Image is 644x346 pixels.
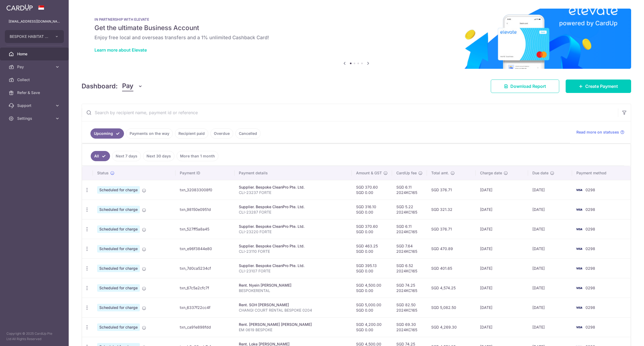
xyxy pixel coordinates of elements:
span: Pay [17,64,53,70]
div: Rent. SOH [PERSON_NAME] [239,302,347,308]
p: EM 0619 BESPOKE [239,327,347,333]
input: Search by recipient name, payment id or reference [82,104,618,121]
td: SGD 6.52 2024KC165 [392,258,427,278]
img: CardUp [6,4,33,11]
td: txn_e96f3844e80 [175,239,234,258]
span: Download Report [510,83,546,89]
td: [DATE] [528,317,572,337]
a: Create Payment [566,80,631,93]
span: Scheduled for charge [97,304,140,311]
span: 0298 [586,305,595,310]
td: [DATE] [476,180,528,200]
td: SGD 5,082.50 [427,298,476,317]
span: 0298 [586,286,595,290]
p: CHANGI COURT RENTAL BESPOKE 0204 [239,308,347,313]
td: SGD 370.60 SGD 0.00 [352,180,392,200]
td: [DATE] [476,200,528,219]
p: [EMAIL_ADDRESS][DOMAIN_NAME] [9,19,60,24]
td: SGD 6.11 2024KC165 [392,219,427,239]
img: Bank Card [574,265,584,272]
td: [DATE] [476,219,528,239]
img: Bank Card [574,324,584,330]
img: Bank Card [574,187,584,193]
div: Rent. Nyein [PERSON_NAME] [239,283,347,288]
td: SGD 370.60 SGD 0.00 [352,219,392,239]
td: SGD 6.11 2024KC165 [392,180,427,200]
td: [DATE] [476,258,528,278]
span: Scheduled for charge [97,265,140,272]
td: SGD 470.89 [427,239,476,258]
span: Scheduled for charge [97,225,140,233]
td: [DATE] [528,180,572,200]
td: txn_67c5a2cfc7f [175,278,234,298]
button: Pay [122,81,143,91]
a: More than 1 month [177,151,218,161]
img: Bank Card [574,246,584,252]
p: IN PARTNERSHIP WITH ELEVATE [94,17,618,21]
td: SGD 5,000.00 SGD 0.00 [352,298,392,317]
div: Supplier. Bespoke CleanPro Pte. Ltd. [239,185,347,190]
td: SGD 395.13 SGD 0.00 [352,258,392,278]
span: Scheduled for charge [97,206,140,213]
span: Collect [17,77,53,82]
td: txn_6337f22cc4f [175,298,234,317]
img: Bank Card [574,285,584,291]
td: SGD 82.50 2024KC165 [392,298,427,317]
td: [DATE] [528,200,572,219]
span: Support [17,103,53,108]
a: Cancelled [235,128,261,139]
td: txn_320833008f0 [175,180,234,200]
a: Payments on the way [126,128,173,139]
a: Download Report [491,80,559,93]
div: Supplier. Bespoke CleanPro Pte. Ltd. [239,263,347,268]
span: Total amt. [431,170,449,176]
span: 0298 [586,246,595,251]
a: Next 7 days [112,151,141,161]
span: 0298 [586,325,595,329]
span: Scheduled for charge [97,186,140,194]
td: txn_ca91e898fdd [175,317,234,337]
p: CLI-23110 FORTE [239,249,347,254]
td: [DATE] [476,239,528,258]
div: Supplier. Bespoke CleanPro Pte. Ltd. [239,204,347,210]
span: CardUp fee [396,170,417,176]
img: Renovation banner [82,9,631,69]
td: SGD 69.30 2024KC165 [392,317,427,337]
td: SGD 74.25 2024KC165 [392,278,427,298]
td: SGD 316.10 SGD 0.00 [352,200,392,219]
td: [DATE] [528,219,572,239]
span: 0298 [586,266,595,271]
img: Bank Card [574,206,584,213]
td: SGD 7.64 2024KC165 [392,239,427,258]
td: SGD 376.71 [427,180,476,200]
td: txn_7d0ca5234cf [175,258,234,278]
span: BESPOKE HABITAT FORTE PTE. LTD. [10,34,49,39]
button: BESPOKE HABITAT FORTE PTE. LTD. [5,30,64,43]
p: CLI-23237 FORTE [239,190,347,195]
a: Recipient paid [175,128,208,139]
h5: Get the ultimate Business Account [94,24,618,32]
p: CLI-23107 FORTE [239,268,347,274]
a: Read more on statuses [576,129,624,135]
div: Rent. [PERSON_NAME] [PERSON_NAME] [239,322,347,327]
span: Amount & GST [356,170,382,176]
span: Create Payment [585,83,618,89]
a: Overdue [210,128,233,139]
div: Supplier. Bespoke CleanPro Pte. Ltd. [239,224,347,229]
td: SGD 376.71 [427,219,476,239]
a: Upcoming [90,128,124,139]
img: Bank Card [574,304,584,311]
td: SGD 463.25 SGD 0.00 [352,239,392,258]
span: 0298 [586,188,595,192]
span: Scheduled for charge [97,323,140,331]
td: SGD 5.22 2024KC165 [392,200,427,219]
span: Scheduled for charge [97,284,140,292]
span: Pay [122,81,133,91]
td: [DATE] [476,298,528,317]
a: Learn more about Elevate [94,47,147,53]
img: Bank Card [574,226,584,232]
td: txn_98150e0951d [175,200,234,219]
div: Supplier. Bespoke CleanPro Pte. Ltd. [239,243,347,249]
p: CLI-23287 FORTE [239,210,347,215]
span: Due date [532,170,548,176]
